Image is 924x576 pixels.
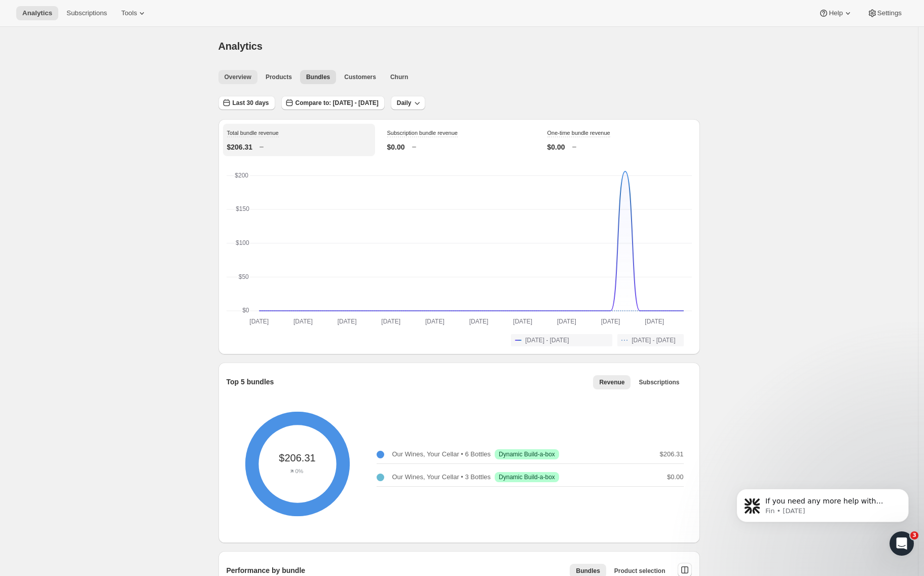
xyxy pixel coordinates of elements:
button: [DATE] - [DATE] [511,334,612,346]
p: Top 5 bundles [227,377,274,387]
button: Last 30 days [218,96,275,110]
span: Subscriptions [66,9,107,17]
p: $0.00 [387,142,405,152]
span: Bundles [576,567,600,575]
span: Bundles [306,73,330,81]
span: Compare to: [DATE] - [DATE] [295,99,379,107]
span: Product selection [614,567,666,575]
text: [DATE] [469,318,488,325]
button: [DATE] - [DATE] [617,334,683,346]
span: Churn [390,73,408,81]
text: $50 [238,273,248,280]
button: Daily [391,96,426,110]
text: [DATE] [601,318,620,325]
span: Overview [225,73,251,81]
span: Subscriptions [639,378,679,386]
text: $100 [236,239,249,246]
text: [DATE] [557,318,576,325]
span: Products [266,73,292,81]
span: [DATE] - [DATE] [525,336,569,344]
p: Our Wines, Your Cellar • 3 Bottles [392,472,491,482]
span: Daily [397,99,412,107]
span: Revenue [599,378,624,386]
text: [DATE] [645,318,664,325]
button: Settings [861,6,908,20]
text: [DATE] [293,318,313,325]
button: Tools [115,6,153,20]
button: Compare to: [DATE] - [DATE] [281,96,385,110]
button: Subscriptions [60,6,113,20]
text: [DATE] [513,318,532,325]
button: Analytics [16,6,58,20]
span: Settings [877,9,902,17]
span: Total bundle revenue [227,130,279,136]
span: One-time bundle revenue [547,130,610,136]
span: [DATE] - [DATE] [632,336,675,344]
text: [DATE] [337,318,356,325]
p: $206.31 [660,449,684,459]
p: $206.31 [227,142,253,152]
iframe: Intercom notifications message [721,467,924,549]
text: [DATE] [249,318,269,325]
span: Help [829,9,842,17]
p: $0.00 [667,472,684,482]
text: $0 [242,307,249,314]
p: Our Wines, Your Cellar • 6 Bottles [392,449,491,459]
span: Tools [121,9,137,17]
span: Analytics [218,41,263,52]
span: Subscription bundle revenue [387,130,458,136]
span: Customers [344,73,376,81]
span: Last 30 days [233,99,269,107]
p: Performance by bundle [227,565,306,575]
text: $150 [236,205,249,212]
text: [DATE] [425,318,445,325]
span: Analytics [22,9,52,17]
text: $200 [235,172,248,179]
span: Dynamic Build-a-box [499,473,555,481]
span: Dynamic Build-a-box [499,450,555,458]
span: 3 [910,531,918,539]
button: Help [812,6,859,20]
p: $0.00 [547,142,565,152]
iframe: Intercom live chat [890,531,914,556]
text: [DATE] [381,318,400,325]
